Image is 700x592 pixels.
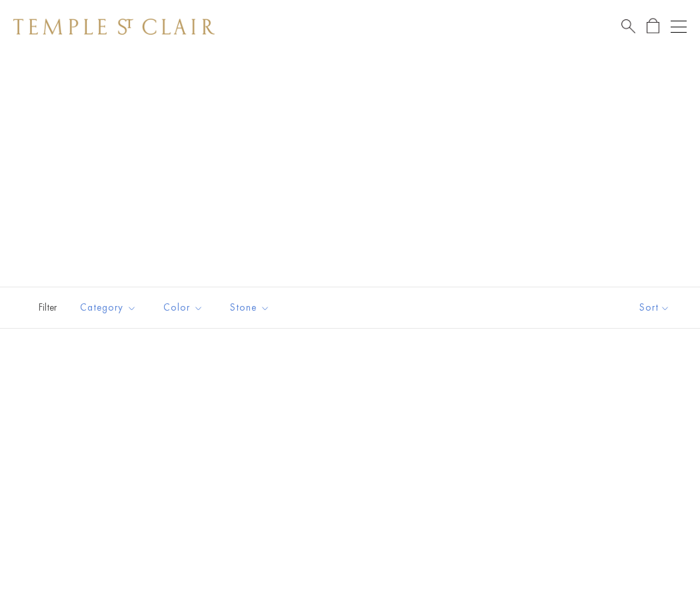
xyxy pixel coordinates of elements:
[609,287,700,328] button: Show sort by
[70,293,147,323] button: Category
[153,293,213,323] button: Color
[621,18,635,35] a: Search
[13,19,215,35] img: Temple St. Clair
[647,18,659,35] a: Open Shopping Bag
[223,299,280,316] span: Stone
[671,19,687,35] button: Open navigation
[73,299,147,316] span: Category
[157,299,213,316] span: Color
[220,293,280,323] button: Stone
